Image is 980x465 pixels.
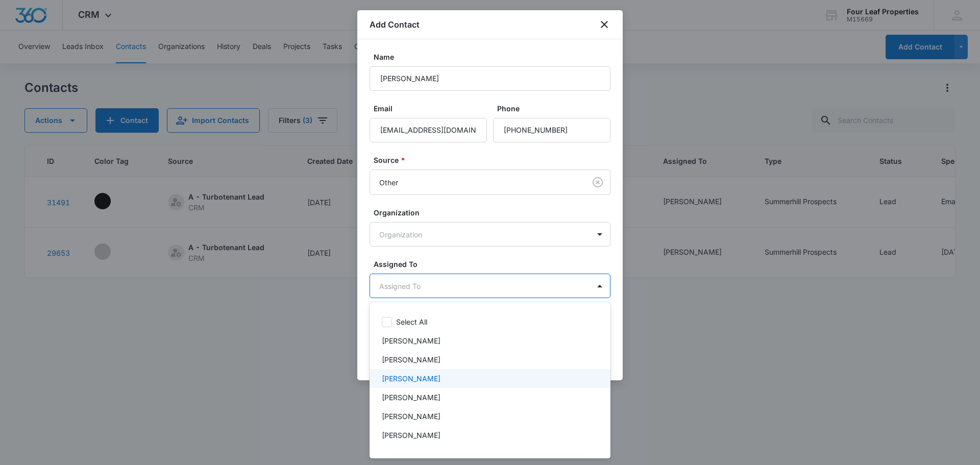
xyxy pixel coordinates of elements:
p: [PERSON_NAME] [382,411,440,422]
p: [PERSON_NAME] [382,354,440,365]
p: [PERSON_NAME] [382,392,440,403]
p: [PERSON_NAME] [382,449,440,459]
p: [PERSON_NAME] [382,430,440,440]
p: Select All [396,316,427,327]
p: [PERSON_NAME] [382,335,440,346]
p: [PERSON_NAME] [382,373,440,384]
